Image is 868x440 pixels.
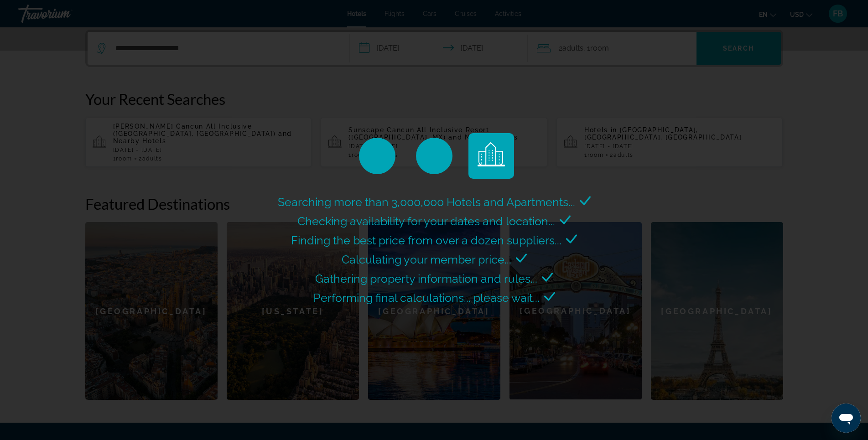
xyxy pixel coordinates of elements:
[832,404,861,433] iframe: Button to launch messaging window
[278,195,575,209] span: Searching more than 3,000,000 Hotels and Apartments...
[315,272,537,285] span: Gathering property information and rules...
[297,214,555,228] span: Checking availability for your dates and location...
[291,233,561,247] span: Finding the best price from over a dozen suppliers...
[313,291,540,305] span: Performing final calculations... please wait...
[342,253,511,266] span: Calculating your member price...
